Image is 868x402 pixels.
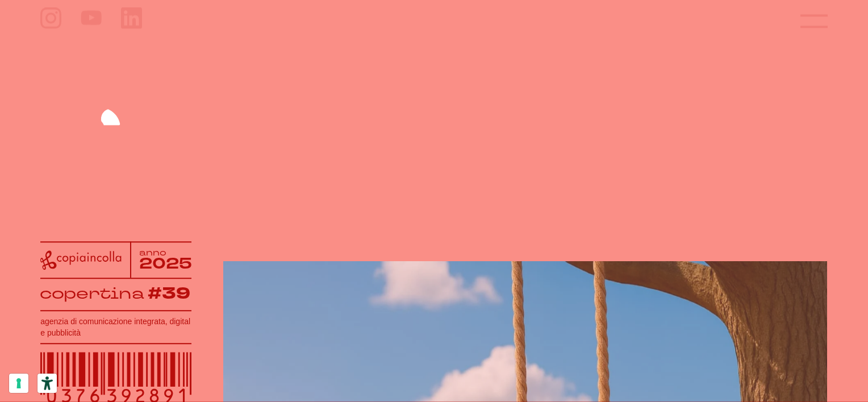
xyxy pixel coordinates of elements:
[40,283,145,304] tspan: copertina
[37,374,57,393] button: Strumenti di accessibilità
[139,247,166,258] tspan: anno
[40,316,191,339] h1: agenzia di comunicazione integrata, digital e pubblicità
[139,253,192,274] tspan: 2025
[148,283,191,305] tspan: #39
[9,374,28,393] button: Le tue preferenze relative al consenso per le tecnologie di tracciamento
